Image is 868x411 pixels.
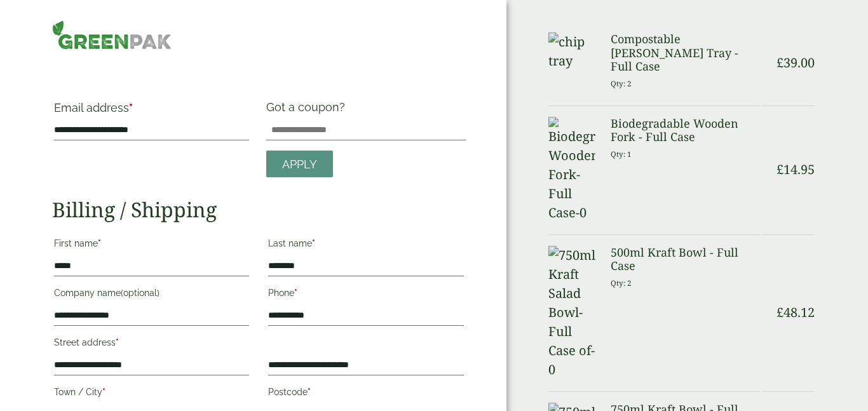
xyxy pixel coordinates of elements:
abbr: required [116,337,119,347]
span: £ [776,161,783,178]
label: First name [54,234,249,256]
img: GreenPak Supplies [52,20,172,50]
h3: Compostable [PERSON_NAME] Tray - Full Case [611,32,760,74]
label: Street address [54,334,249,355]
small: Qty: 2 [611,79,632,88]
bdi: 39.00 [776,54,815,71]
label: Email address [54,102,249,120]
label: Last name [268,234,463,256]
abbr: required [102,387,105,397]
a: Apply [266,151,333,178]
abbr: required [312,238,315,248]
abbr: required [129,101,133,114]
span: £ [776,54,783,71]
h3: 500ml Kraft Bowl - Full Case [611,246,760,273]
span: £ [776,304,783,321]
img: chip tray [548,32,595,71]
label: Town / City [54,383,249,405]
label: Got a coupon? [266,100,350,120]
h3: Biodegradable Wooden Fork - Full Case [611,117,760,144]
label: Postcode [268,383,463,405]
small: Qty: 1 [611,149,632,159]
bdi: 48.12 [776,304,815,321]
small: Qty: 2 [611,278,632,288]
span: Apply [282,158,317,172]
abbr: required [294,288,297,298]
h2: Billing / Shipping [52,198,466,222]
img: Biodegradable Wooden Fork-Full Case-0 [548,117,595,222]
span: (optional) [121,288,159,298]
bdi: 14.95 [776,161,815,178]
abbr: required [98,238,101,248]
label: Phone [268,284,463,306]
label: Company name [54,284,249,306]
abbr: required [308,387,311,397]
img: 750ml Kraft Salad Bowl-Full Case of-0 [548,246,595,379]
